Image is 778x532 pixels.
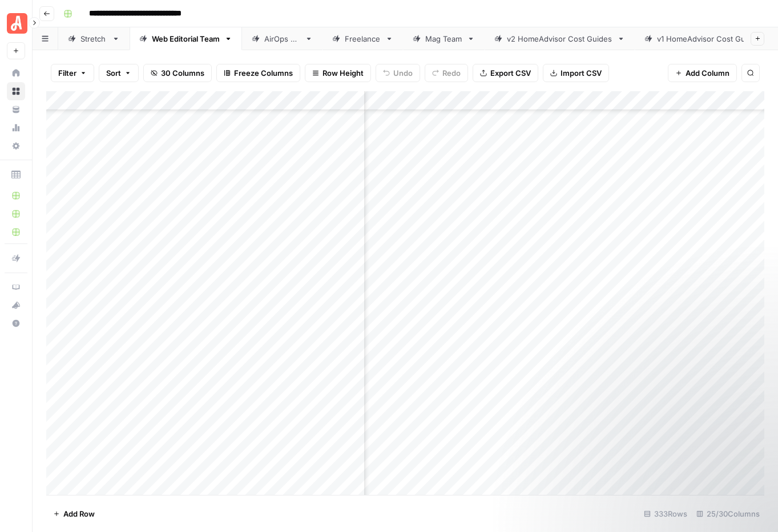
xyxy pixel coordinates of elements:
span: 30 Columns [161,67,204,79]
a: Web Editorial Team [130,27,242,50]
button: Add Column [668,64,737,82]
button: Help + Support [7,314,25,332]
span: Sort [106,67,121,79]
button: Filter [51,64,94,82]
div: AirOps QA [264,33,300,44]
span: Filter [58,67,76,79]
span: Undo [393,67,413,79]
a: Monitoring [7,119,25,137]
span: Add Column [686,67,729,79]
span: Redo [442,67,461,79]
a: HA - New Cost Guide Creation Grid [7,223,25,241]
a: Home [7,64,25,82]
a: Freelance [323,27,403,50]
div: v2 HomeAdvisor Cost Guides [507,33,612,44]
button: Sort [99,64,139,82]
button: Freeze Columns [216,64,300,82]
img: Angi Logo [7,13,27,34]
span: Export CSV [490,67,531,79]
button: Import CSV [543,64,609,82]
button: Row Height [305,64,371,82]
div: Stretch [80,33,107,44]
a: v2 HomeAdvisor Cost Guides [485,27,635,50]
button: Add Row [46,505,102,523]
span: Freeze Columns [234,67,293,79]
span: Add Row [63,508,95,519]
a: Local CatGeo Q & A - Pass/Fail v2 Grid [7,186,25,205]
a: Keyword Idea Generator Grid [7,205,25,223]
button: Export CSV [473,64,538,82]
a: Settings [7,137,25,155]
div: Mag Team [425,33,462,44]
button: Workspace: Angi [7,9,25,38]
div: v1 HomeAdvisor Cost Guides [657,33,761,44]
a: Browse [7,82,25,100]
a: AirOps Academy [7,278,25,296]
a: AirOps QA [242,27,323,50]
button: Undo [376,64,420,82]
a: Your Data [7,100,25,119]
button: What's new? [7,296,25,314]
div: Web Editorial Team [152,33,220,44]
span: Row Height [323,67,364,79]
button: 30 Columns [143,64,212,82]
a: Mag Team [403,27,485,50]
div: Freelance [345,33,381,44]
button: Redo [425,64,468,82]
span: Import CSV [561,67,602,79]
a: Stretch [58,27,130,50]
div: What's new? [7,297,25,314]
